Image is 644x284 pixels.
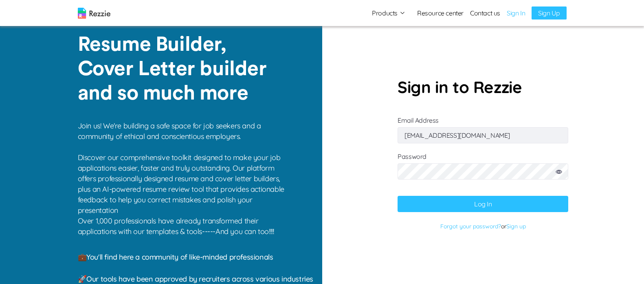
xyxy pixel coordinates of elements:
[470,8,500,18] a: Contact us
[398,152,568,188] label: Password
[372,8,406,18] button: Products
[507,8,525,18] a: Sign In
[78,8,110,19] img: logo
[398,196,568,212] button: Log In
[440,223,501,230] a: Forgot your password?
[417,8,464,18] a: Resource center
[398,116,568,139] label: Email Address
[398,163,568,180] input: Password
[398,220,568,232] p: or
[78,121,290,216] p: Join us! We're building a safe space for job seekers and a community of ethical and conscientious...
[78,252,273,262] span: 💼 You'll find here a community of like-minded professionals
[506,223,526,230] a: Sign up
[78,33,281,106] p: Resume Builder, Cover Letter builder and so much more
[78,216,290,237] p: Over 1,000 professionals have already transformed their applications with our templates & tools--...
[398,75,568,99] p: Sign in to Rezzie
[532,7,566,20] a: Sign Up
[398,127,568,143] input: Email Address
